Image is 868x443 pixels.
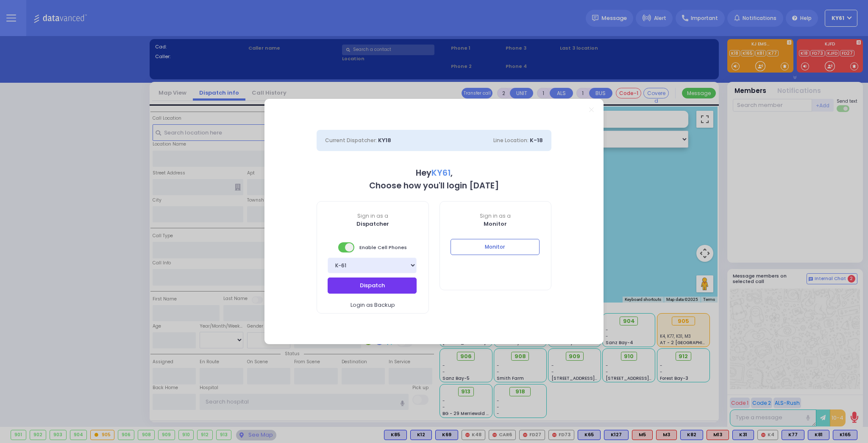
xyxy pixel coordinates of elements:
[431,167,451,179] span: KY61
[328,278,417,294] button: Dispatch
[351,301,395,309] span: Login as Backup
[530,136,543,144] span: K-18
[493,137,529,144] span: Line Location:
[378,136,391,144] span: KY18
[451,239,540,255] button: Monitor
[440,212,551,220] span: Sign in as a
[369,180,499,191] b: Choose how you'll login [DATE]
[325,137,377,144] span: Current Dispatcher:
[338,241,407,253] span: Enable Cell Phones
[416,167,453,179] b: Hey ,
[484,220,507,228] b: Monitor
[589,107,594,112] a: Close
[317,212,428,220] span: Sign in as a
[356,220,389,228] b: Dispatcher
